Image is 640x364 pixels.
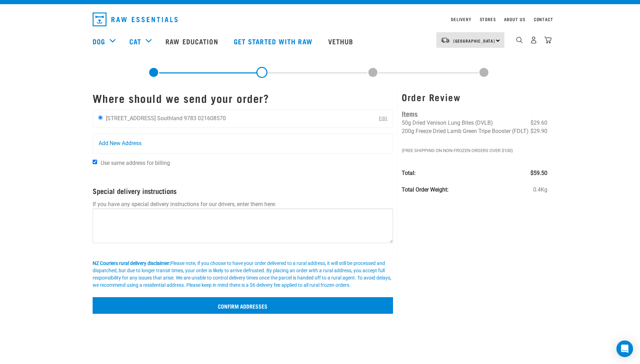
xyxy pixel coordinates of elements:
[530,127,547,135] span: $29.90
[530,36,537,44] img: user.png
[402,186,449,193] strong: Total Order Weight:
[93,187,393,195] h4: Special delivery instructions
[101,160,170,166] span: Use same address for billing
[402,108,547,119] h4: Items
[106,115,156,122] li: [STREET_ADDRESS]
[533,186,547,194] span: 0.4Kg
[93,36,105,46] a: Dog
[480,18,496,20] a: Stores
[402,128,529,134] span: 200g Freeze Dried Lamb Green Tripe Booster (FDLT)
[402,147,551,154] em: (Free Shipping on Non-Frozen orders over $100)
[534,18,553,20] a: Contact
[157,115,196,122] li: Southland 9783
[379,116,387,122] a: Edit
[530,119,547,127] span: $29.60
[93,160,97,164] input: Use same address for billing
[93,200,393,208] p: If you have any special delivery instructions for our drivers, enter them here:
[516,37,523,43] img: home-icon-1@2x.png
[87,10,553,29] nav: dropdown navigation
[93,297,393,314] input: Confirm addresses
[129,36,141,46] a: Cat
[402,170,416,176] strong: Total:
[504,18,525,20] a: About Us
[402,119,493,126] span: 50g Dried Venison Lung Bites (DVLB)
[227,27,321,55] a: Get started with Raw
[402,92,547,103] h3: Order Review
[530,169,547,177] span: $59.50
[93,260,393,289] div: Please note, if you choose to have your order delivered to a rural address, it will still be proc...
[159,27,227,55] a: Raw Education
[453,39,495,42] span: [GEOGRAPHIC_DATA]
[93,12,178,26] img: Raw Essentials Logo
[544,36,552,44] img: home-icon@2x.png
[441,37,450,43] img: van-moving.png
[93,134,393,153] a: Add New Address
[93,92,393,104] h1: Where should we send your order?
[321,27,362,55] a: Vethub
[99,139,142,148] span: Add New Address
[451,18,471,20] a: Delivery
[616,340,633,357] div: Open Intercom Messenger
[93,260,170,266] b: NZ Couriers rural delivery disclaimer:
[198,115,226,122] li: 021608570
